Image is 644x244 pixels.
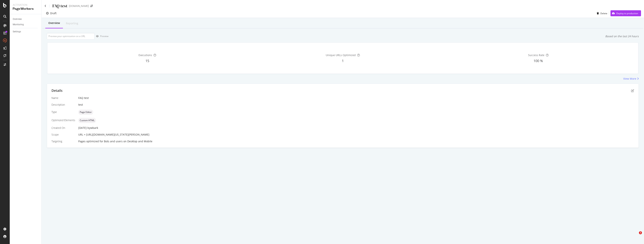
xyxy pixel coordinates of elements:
div: Scope [51,133,75,136]
div: Overview [48,21,60,25]
div: neutral label [78,118,96,123]
input: Preview your optimization on a URL [47,33,95,39]
div: [DATE] [78,126,634,130]
div: Reporting [66,22,78,25]
span: URL = [URL][DOMAIN_NAME][US_STATE][PERSON_NAME] [78,133,149,136]
div: PageWorkers [13,7,38,11]
span: 15 [145,59,149,63]
span: 1 [342,59,344,63]
div: pen-to-square [631,89,634,92]
div: Bots and users [104,139,123,143]
div: neutral label [78,110,93,115]
div: Description [51,103,75,107]
span: Unique URLs Optimized [326,53,356,57]
div: Pages optimized for on [78,139,634,143]
a: Overview [13,17,39,21]
div: Monitoring [13,23,24,27]
button: Preview [95,33,108,39]
a: Settings [13,30,39,34]
a: Click to go back [45,5,46,7]
span: Executions [139,53,152,57]
div: Details [51,88,63,93]
div: View More [623,77,636,81]
div: arrow-right-arrow-left [90,5,93,7]
div: Delete [600,12,607,15]
div: Based on the last 24 hours [605,34,639,38]
a: View More [623,77,639,81]
div: Preview [100,35,108,38]
span: Custom HTML [80,119,95,122]
div: FAQ test [78,96,634,100]
span: Page Editor [80,111,92,113]
div: Activation [13,3,38,7]
div: FAQ test [52,3,67,9]
div: by wbark [87,126,98,130]
div: Draft [50,11,57,15]
a: Monitoring [13,23,39,27]
button: Delete [595,10,607,16]
iframe: Intercom live chat [631,231,640,240]
div: Type [51,110,75,114]
div: Optimized Elements [51,118,75,122]
div: [DOMAIN_NAME] [69,4,89,8]
span: Success Rate [528,53,544,57]
div: Name [51,96,75,100]
div: Created On [51,126,75,130]
span: 100 % [534,59,543,63]
div: Settings [13,30,21,34]
div: Deploy to production [616,12,638,15]
div: Desktop and Mobile [127,139,152,143]
div: Targeting [51,139,75,143]
div: Overview [13,17,22,21]
button: Deploy to production [610,10,641,16]
span: 1 [639,231,642,234]
div: test [78,103,634,107]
